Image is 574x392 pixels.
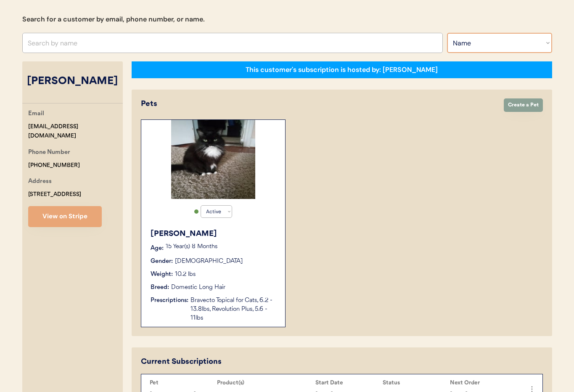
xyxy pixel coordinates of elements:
[315,379,378,386] div: Start Date
[28,177,52,187] div: Address
[22,33,443,53] input: Search by name
[175,270,196,279] div: 10.2 lbs
[217,379,311,386] div: Product(s)
[151,257,173,266] div: Gender:
[190,296,277,323] div: Bravecto Topical for Cats, 6.2 - 13.8lbs, Revolution Plus, 5.6 - 11lbs
[28,206,102,227] button: View on Stripe
[246,65,438,74] div: This customer's subscription is hosted by: [PERSON_NAME]
[151,283,169,292] div: Breed:
[28,190,81,199] div: [STREET_ADDRESS]
[151,270,173,279] div: Weight:
[171,283,225,292] div: Domestic Long Hair
[171,120,255,199] img: 1754577807122773624316494649552.jpg
[383,379,446,386] div: Status
[175,257,243,266] div: [DEMOGRAPHIC_DATA]
[22,74,123,90] div: [PERSON_NAME]
[151,244,164,253] div: Age:
[504,98,543,112] button: Create a Pet
[28,122,123,141] div: [EMAIL_ADDRESS][DOMAIN_NAME]
[28,109,44,119] div: Email
[151,228,277,240] div: [PERSON_NAME]
[166,244,277,250] p: 15 Year(s) 8 Months
[28,148,70,158] div: Phone Number
[141,356,222,368] div: Current Subscriptions
[22,14,205,24] div: Search for a customer by email, phone number, or name.
[150,379,213,386] div: Pet
[450,379,513,386] div: Next Order
[151,296,188,305] div: Prescriptions:
[141,98,495,110] div: Pets
[28,161,80,170] div: [PHONE_NUMBER]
